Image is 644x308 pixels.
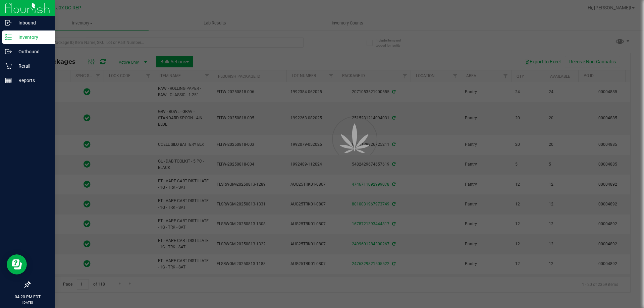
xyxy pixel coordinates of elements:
iframe: Resource center [7,254,27,274]
p: Reports [12,76,52,84]
inline-svg: Retail [5,63,12,69]
p: 04:20 PM EDT [3,294,52,300]
p: [DATE] [3,300,52,305]
inline-svg: Reports [5,77,12,84]
p: Inbound [12,19,52,27]
p: Retail [12,62,52,70]
p: Inventory [12,33,52,41]
inline-svg: Inventory [5,34,12,41]
inline-svg: Outbound [5,48,12,55]
p: Outbound [12,48,52,56]
inline-svg: Inbound [5,19,12,26]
